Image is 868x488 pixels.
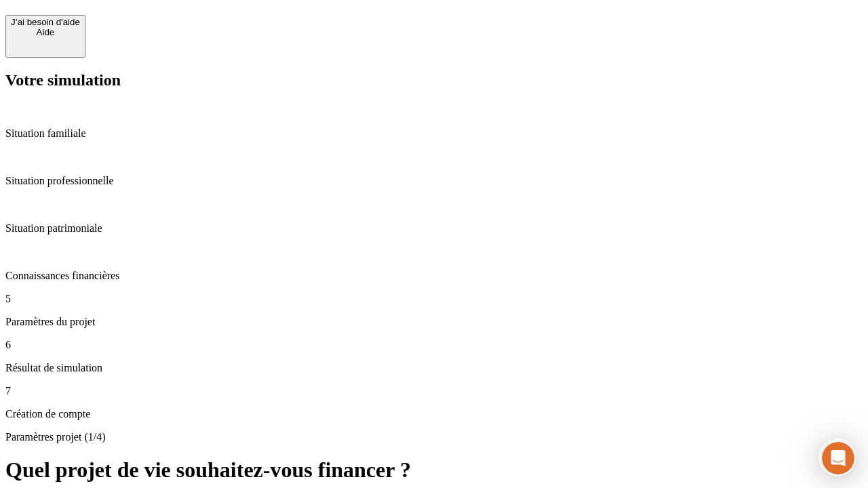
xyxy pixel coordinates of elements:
div: Aide [11,27,80,37]
p: 6 [5,339,863,351]
p: Situation familiale [5,127,863,140]
p: Paramètres projet (1/4) [5,431,863,443]
p: Résultat de simulation [5,362,863,374]
button: J’ai besoin d'aideAide [5,15,85,58]
p: Paramètres du projet [5,316,863,328]
p: Création de compte [5,408,863,420]
p: Connaissances financières [5,270,863,282]
iframe: Intercom live chat discovery launcher [818,439,856,476]
p: 5 [5,293,863,305]
h2: Votre simulation [5,71,863,89]
iframe: Intercom live chat [822,442,854,474]
p: Situation professionnelle [5,175,863,187]
div: J’ai besoin d'aide [11,17,80,27]
p: 7 [5,385,863,397]
h1: Quel projet de vie souhaitez-vous financer ? [5,457,863,483]
p: Situation patrimoniale [5,222,863,235]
